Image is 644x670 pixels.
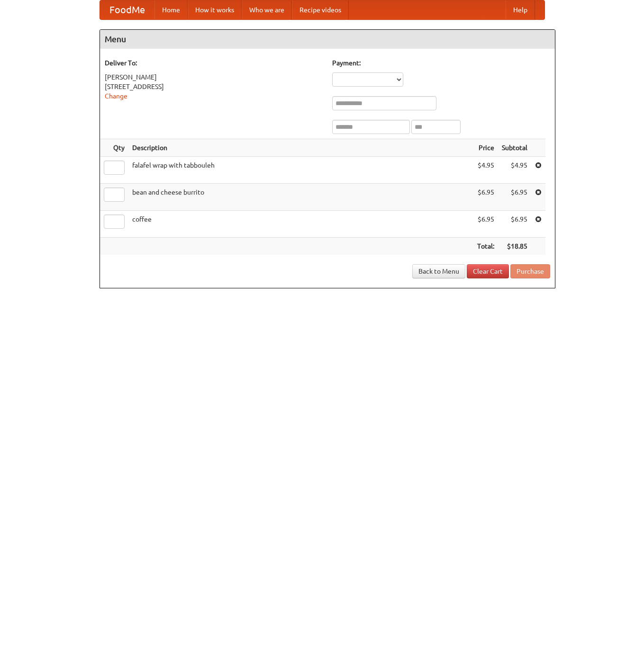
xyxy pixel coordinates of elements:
[292,0,349,19] a: Recipe videos
[105,72,323,82] div: [PERSON_NAME]
[242,0,292,19] a: Who we are
[473,157,498,184] td: $4.95
[498,157,531,184] td: $4.95
[332,58,550,68] h5: Payment:
[473,184,498,211] td: $6.95
[105,58,323,68] h5: Deliver To:
[128,211,473,238] td: coffee
[128,139,473,157] th: Description
[100,139,128,157] th: Qty
[498,238,531,255] th: $18.85
[100,30,555,49] h4: Menu
[498,139,531,157] th: Subtotal
[498,184,531,211] td: $6.95
[510,264,550,278] button: Purchase
[188,0,242,19] a: How it works
[128,184,473,211] td: bean and cheese burrito
[154,0,188,19] a: Home
[467,264,509,278] a: Clear Cart
[473,211,498,238] td: $6.95
[100,0,154,19] a: FoodMe
[473,139,498,157] th: Price
[105,82,323,91] div: [STREET_ADDRESS]
[412,264,465,278] a: Back to Menu
[473,238,498,255] th: Total:
[506,0,535,19] a: Help
[105,92,127,100] a: Change
[128,157,473,184] td: falafel wrap with tabbouleh
[498,211,531,238] td: $6.95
